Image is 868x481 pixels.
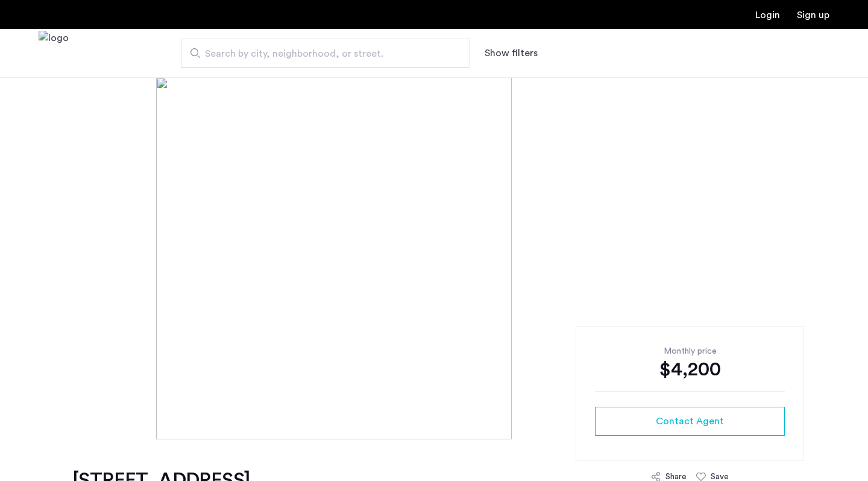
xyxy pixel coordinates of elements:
input: Apartment Search [181,39,470,68]
a: Cazamio Logo [39,31,69,76]
a: Login [755,10,780,20]
span: Search by city, neighborhood, or street. [205,46,436,61]
span: Contact Agent [656,414,724,428]
div: $4,200 [595,357,785,381]
div: Monthly price [595,345,785,357]
button: button [595,407,785,436]
a: Registration [797,10,829,20]
button: Show or hide filters [485,46,538,60]
img: logo [39,31,69,76]
img: [object%20Object] [156,77,712,439]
